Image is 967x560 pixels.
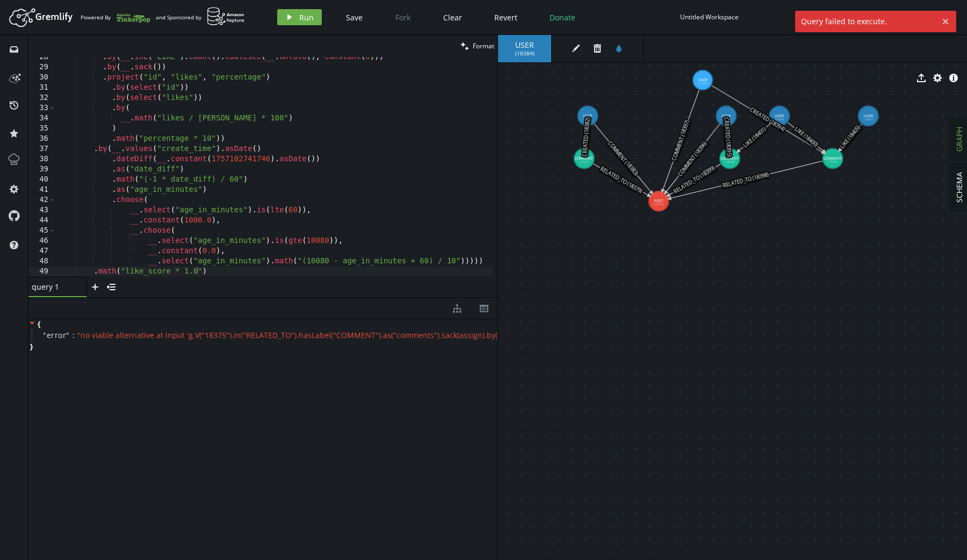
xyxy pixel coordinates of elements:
[28,144,55,154] div: 37
[28,124,55,134] div: 35
[486,9,525,25] button: Revert
[28,175,55,185] div: 40
[81,8,150,27] div: Powered By
[156,7,245,27] div: and Sponsored by
[575,156,593,161] tspan: COMMENT
[720,156,739,161] tspan: COMMENT
[654,198,663,203] tspan: POST
[338,9,371,25] button: Save
[28,62,55,73] div: 29
[443,12,462,23] span: Clear
[28,103,55,113] div: 33
[43,330,47,340] span: "
[863,117,874,121] tspan: (18402)
[395,12,410,23] span: Fork
[721,117,731,121] tspan: (18388)
[28,216,55,226] div: 44
[457,35,497,57] button: Format
[435,9,470,25] button: Clear
[864,113,873,118] tspan: USER
[775,113,784,118] tspan: USER
[725,160,735,164] tspan: (18390)
[579,160,589,164] tspan: (18377)
[28,154,55,164] div: 38
[550,12,575,23] span: Donate
[774,117,784,121] tspan: (18386)
[28,83,55,93] div: 31
[299,12,314,23] span: Run
[38,319,40,329] span: {
[28,342,33,351] span: }
[954,127,964,152] span: GRAPH
[28,113,55,124] div: 34
[28,164,55,175] div: 39
[721,113,731,118] tspan: USER
[28,185,55,195] div: 41
[542,9,583,25] button: Donate
[28,256,55,267] div: 48
[654,202,664,206] tspan: (18375)
[28,52,55,62] div: 28
[207,7,245,26] img: AWS Neptune
[954,172,964,203] span: SCHEMA
[28,267,55,277] div: 49
[28,236,55,246] div: 46
[494,12,517,23] span: Revert
[28,134,55,144] div: 36
[28,93,55,103] div: 32
[346,12,363,23] span: Save
[47,331,67,340] span: error
[515,50,535,57] span: ( 18384 )
[923,9,959,25] button: Sign In
[723,117,733,157] text: CREATED (18395)
[387,9,419,25] button: Fork
[28,205,55,216] div: 43
[277,9,322,25] button: Run
[824,156,842,161] tspan: COMMENT
[583,113,592,118] tspan: USER
[28,195,55,205] div: 42
[680,13,739,21] div: Untitled Workspace
[473,41,494,51] span: Format
[32,282,75,292] span: query 1
[66,330,70,340] span: "
[582,117,593,121] tspan: (18380)
[795,11,937,32] span: Query failed to execute.
[28,246,55,256] div: 47
[73,331,75,340] span: :
[581,117,591,157] text: CREATED (18382)
[828,160,838,164] tspan: (18392)
[28,226,55,236] div: 45
[509,40,540,50] span: USER
[28,73,55,83] div: 30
